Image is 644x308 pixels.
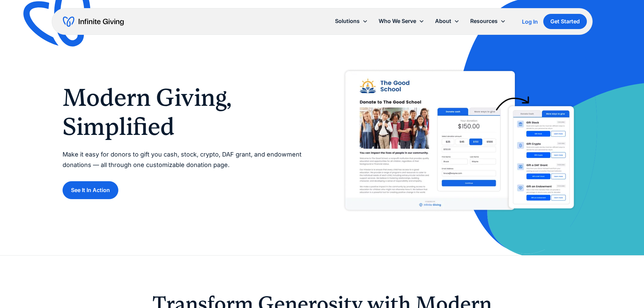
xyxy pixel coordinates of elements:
div: About [430,14,465,28]
p: Make it easy for donors to gift you cash, stock, crypto, DAF grant, and endowment donations — all... [63,149,309,170]
div: Solutions [335,17,360,26]
div: Who We Serve [379,17,416,26]
div: About [435,17,451,26]
h1: Modern Giving, Simplified [63,83,309,142]
div: Resources [470,17,498,26]
a: Log In [522,18,538,26]
a: See It In Action [63,181,118,199]
div: Who We Serve [373,14,430,28]
a: home [63,16,124,27]
a: Get Started [543,14,587,29]
div: Solutions [330,14,373,28]
div: Log In [522,19,538,24]
div: Resources [465,14,511,28]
